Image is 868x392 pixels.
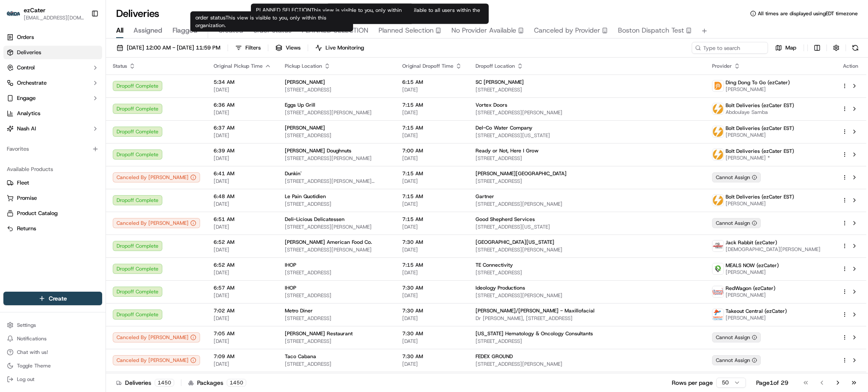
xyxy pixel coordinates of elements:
[144,83,154,94] button: Start new chat
[726,262,779,269] span: MEALS NOW (ezCater)
[214,132,271,139] span: [DATE]
[726,125,794,132] span: Bolt Deliveries (ezCater EST)
[285,201,389,207] span: [STREET_ADDRESS]
[214,124,271,131] span: 6:37 AM
[285,193,326,200] span: Le Pain Quotidien
[214,262,271,268] span: 6:52 AM
[476,353,513,360] span: FEDEX GROUND
[113,218,200,228] button: Canceled By [PERSON_NAME]
[476,246,698,253] span: [STREET_ADDRESS][PERSON_NAME]
[285,262,296,268] span: IHOP
[726,239,777,246] span: Jack Rabbit (ezCater)
[285,155,389,162] span: [STREET_ADDRESS][PERSON_NAME]
[712,286,723,297] img: time_to_eat_nevada_logo
[113,42,224,54] button: [DATE] 12:00 AM - [DATE] 11:59 PM
[17,49,41,56] span: Deliveries
[402,109,462,116] span: [DATE]
[402,353,462,360] span: 7:30 AM
[712,195,723,206] img: bolt_logo.png
[726,269,779,276] span: [PERSON_NAME]
[712,309,723,320] img: profile_toc_cartwheel.png
[8,34,154,47] p: Welcome 👋
[712,218,761,228] button: Cannot Assign
[285,63,322,69] span: Pickup Location
[476,86,698,93] span: [STREET_ADDRESS]
[214,178,271,185] span: [DATE]
[285,86,389,93] span: [STREET_ADDRESS]
[476,102,507,108] span: Vortex Doors
[113,355,200,365] button: Canceled By [PERSON_NAME]
[476,262,513,268] span: TE Connectivity
[402,201,462,207] span: [DATE]
[17,335,47,342] span: Notifications
[476,361,698,367] span: [STREET_ADDRESS][PERSON_NAME]
[712,126,723,137] img: bolt_logo.png
[712,355,761,365] div: Cannot Assign
[402,124,462,131] span: 7:15 AM
[285,239,372,246] span: [PERSON_NAME] American Food Co.
[476,201,698,207] span: [STREET_ADDRESS][PERSON_NAME]
[402,330,462,337] span: 7:30 AM
[285,124,325,131] span: [PERSON_NAME]
[402,361,462,367] span: [DATE]
[214,361,271,367] span: [DATE]
[60,143,103,150] a: Powered byPylon
[402,239,462,246] span: 7:30 AM
[214,338,271,345] span: [DATE]
[3,207,102,220] button: Product Catalog
[285,178,389,185] span: [STREET_ADDRESS][PERSON_NAME][PERSON_NAME]
[712,80,723,91] img: ddtg_logo_v2.png
[29,81,139,89] div: Start new chat
[618,25,684,36] span: Boston Dispatch Test
[378,25,434,36] span: Planned Selection
[214,102,271,108] span: 6:36 AM
[285,361,389,367] span: [STREET_ADDRESS]
[3,61,102,75] button: Control
[771,42,800,54] button: Map
[17,349,48,356] span: Chat with us!
[312,42,368,54] button: Live Monitoring
[285,307,313,314] span: Metro Diner
[402,178,462,185] span: [DATE]
[285,284,296,291] span: IHOP
[476,284,525,291] span: Ideology Productions
[476,79,524,86] span: SC [PERSON_NAME]
[402,307,462,314] span: 7:30 AM
[402,193,462,200] span: 7:15 AM
[285,292,389,299] span: [STREET_ADDRESS]
[476,147,539,154] span: Ready or Not, Here I Grow
[3,107,102,120] a: Analytics
[476,178,698,185] span: [STREET_ADDRESS]
[3,191,102,205] button: Promise
[17,64,35,72] span: Control
[245,44,261,52] span: Filters
[3,122,102,135] button: Nash AI
[726,148,794,155] span: Bolt Deliveries (ezCater EST)
[285,330,353,337] span: [PERSON_NAME] Restaurant
[17,179,29,187] span: Fleet
[476,132,698,139] span: [STREET_ADDRESS][US_STATE]
[712,332,761,342] button: Cannot Assign
[188,378,246,387] div: Packages
[476,109,698,116] span: [STREET_ADDRESS][PERSON_NAME]
[214,170,271,177] span: 6:41 AM
[214,147,271,154] span: 6:39 AM
[476,216,535,223] span: Good Shepherd Services
[402,86,462,93] span: [DATE]
[3,46,102,59] a: Deliveries
[214,239,271,246] span: 6:52 AM
[17,125,36,133] span: Nash AI
[214,216,271,223] span: 6:51 AM
[325,44,364,52] span: Live Monitoring
[402,170,462,177] span: 7:15 AM
[134,25,162,36] span: Assigned
[402,262,462,268] span: 7:15 AM
[476,292,698,299] span: [STREET_ADDRESS][PERSON_NAME]
[726,86,790,93] span: [PERSON_NAME]
[712,172,761,182] div: Cannot Assign
[285,224,389,230] span: [STREET_ADDRESS][PERSON_NAME]
[402,79,462,86] span: 6:15 AM
[214,155,271,162] span: [DATE]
